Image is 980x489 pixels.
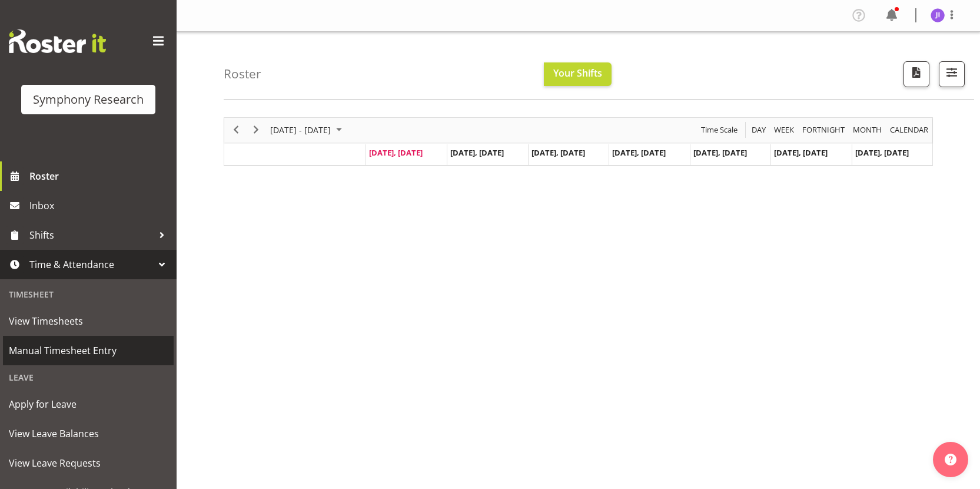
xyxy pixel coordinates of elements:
div: Timesheet [3,282,174,306]
span: [DATE], [DATE] [369,147,423,158]
button: Filter Shifts [939,61,965,87]
button: Fortnight [800,123,847,137]
span: View Leave Requests [9,454,168,472]
span: Time & Attendance [29,256,153,273]
img: help-xxl-2.png [945,454,956,465]
a: View Leave Requests [3,448,174,478]
span: [DATE], [DATE] [855,147,909,158]
button: Your Shifts [544,62,612,86]
span: [DATE], [DATE] [450,147,504,158]
button: Month [888,123,931,137]
button: Previous [228,123,244,137]
button: August 2025 [268,123,347,137]
button: Timeline Day [750,123,768,137]
div: Leave [3,365,174,389]
span: Month [852,123,883,137]
span: Apply for Leave [9,395,168,413]
span: Shifts [29,226,153,244]
div: previous period [226,118,246,143]
span: calendar [889,123,929,137]
img: Rosterit website logo [9,29,106,53]
img: jonathan-isidoro5583.jpg [931,8,945,22]
div: Timeline Week of August 11, 2025 [224,117,933,166]
button: Next [248,123,264,137]
a: Manual Timesheet Entry [3,336,174,365]
button: Timeline Week [772,123,796,137]
span: Day [750,123,767,137]
span: Your Shifts [553,67,602,80]
span: Fortnight [801,123,846,137]
a: View Leave Balances [3,419,174,448]
button: Download a PDF of the roster according to the set date range. [903,61,929,87]
span: Roster [29,167,171,185]
span: Manual Timesheet Entry [9,342,168,359]
div: next period [246,118,266,143]
span: [DATE], [DATE] [612,147,666,158]
span: Time Scale [700,123,739,137]
a: View Timesheets [3,306,174,336]
div: August 11 - 17, 2025 [266,118,349,143]
span: Week [773,123,795,137]
span: View Leave Balances [9,425,168,442]
span: [DATE], [DATE] [774,147,828,158]
a: Apply for Leave [3,389,174,419]
span: [DATE] - [DATE] [269,123,332,137]
span: [DATE], [DATE] [693,147,747,158]
button: Time Scale [699,123,740,137]
span: View Timesheets [9,312,168,330]
button: Timeline Month [851,123,884,137]
h4: Roster [224,67,261,81]
div: Symphony Research [33,91,144,108]
span: Inbox [29,197,171,214]
span: [DATE], [DATE] [531,147,585,158]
